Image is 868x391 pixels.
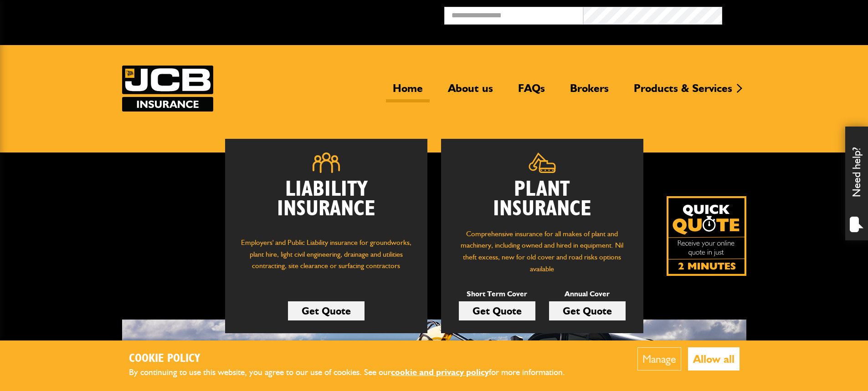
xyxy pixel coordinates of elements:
[637,347,681,371] button: Manage
[563,81,616,102] a: Brokers
[845,127,868,240] div: Need help?
[386,81,430,102] a: Home
[239,237,414,280] p: Employers' and Public Liability insurance for groundworks, plant hire, light civil engineering, d...
[455,180,630,219] h2: Plant Insurance
[511,81,552,102] a: FAQs
[667,196,746,276] img: Quick Quote
[688,347,740,371] button: Allow all
[391,367,489,377] a: cookie and privacy policy
[239,180,414,228] h2: Liability Insurance
[722,7,861,21] button: Broker Login
[122,66,213,112] img: JCB Insurance Services logo
[455,228,630,274] p: Comprehensive insurance for all makes of plant and machinery, including owned and hired in equipm...
[549,288,626,300] p: Annual Cover
[122,66,213,112] a: JCB Insurance Services
[459,301,535,320] a: Get Quote
[129,366,580,380] p: By continuing to use this website, you agree to our use of cookies. See our for more information.
[627,81,739,102] a: Products & Services
[459,288,535,300] p: Short Term Cover
[288,301,365,320] a: Get Quote
[129,352,580,366] h2: Cookie Policy
[549,301,626,320] a: Get Quote
[667,196,746,276] a: Get your insurance quote isn just 2-minutes
[441,81,500,102] a: About us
